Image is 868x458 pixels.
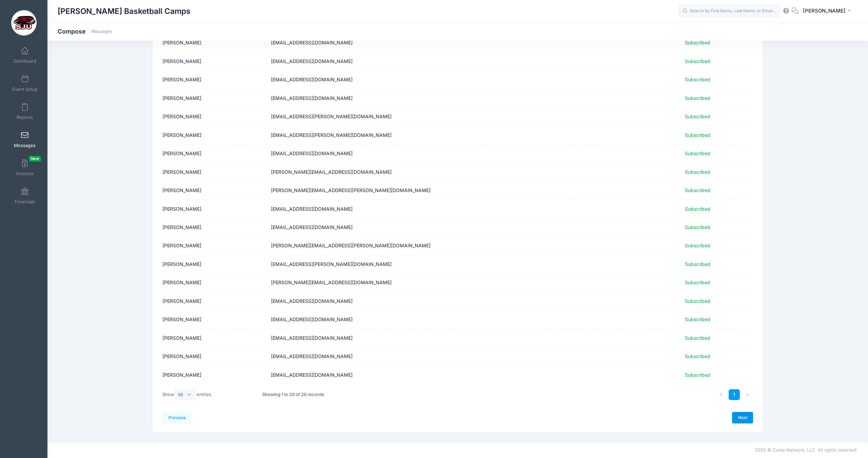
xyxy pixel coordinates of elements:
td: [EMAIL_ADDRESS][DOMAIN_NAME] [268,218,682,237]
span: Subscribed [685,58,710,64]
td: [PERSON_NAME][EMAIL_ADDRESS][DOMAIN_NAME] [268,274,682,292]
span: [PERSON_NAME] [803,7,846,15]
td: [PERSON_NAME] [162,218,268,237]
h1: [PERSON_NAME] Basketball Camps [58,3,191,19]
a: 1 [729,389,740,400]
div: Showing 1 to 20 of 20 records [262,387,324,402]
span: New [29,156,41,162]
td: [PERSON_NAME] [162,292,268,311]
td: [EMAIL_ADDRESS][DOMAIN_NAME] [268,71,682,89]
span: Subscribed [685,169,710,175]
span: Messages [14,143,36,148]
span: Subscribed [685,95,710,101]
a: Messages [91,29,112,34]
h1: Compose [58,28,112,35]
td: [PERSON_NAME] [162,311,268,329]
span: Subscribed [685,261,710,267]
td: [PERSON_NAME][EMAIL_ADDRESS][PERSON_NAME][DOMAIN_NAME] [268,237,682,255]
td: [PERSON_NAME][EMAIL_ADDRESS][DOMAIN_NAME] [268,163,682,181]
td: [PERSON_NAME] [162,126,268,144]
span: Subscribed [685,243,710,248]
td: [PERSON_NAME] [162,182,268,200]
span: Financials [15,199,35,205]
label: Show entries [162,389,211,400]
a: Dashboard [9,43,41,67]
span: Subscribed [685,150,710,156]
td: [EMAIL_ADDRESS][DOMAIN_NAME] [268,348,682,366]
td: [PERSON_NAME] [162,329,268,347]
td: [EMAIL_ADDRESS][DOMAIN_NAME] [268,292,682,311]
button: [PERSON_NAME] [798,3,858,19]
span: Subscribed [685,77,710,82]
img: Cindy Griffin Basketball Camps [11,10,37,36]
td: [PERSON_NAME] [162,108,268,126]
a: Reports [9,100,41,123]
td: [EMAIL_ADDRESS][DOMAIN_NAME] [268,145,682,163]
td: [PERSON_NAME][EMAIL_ADDRESS][PERSON_NAME][DOMAIN_NAME] [268,182,682,200]
span: Invoices [16,171,34,176]
td: [EMAIL_ADDRESS][DOMAIN_NAME] [268,53,682,71]
td: [EMAIL_ADDRESS][PERSON_NAME][DOMAIN_NAME] [268,126,682,144]
select: Showentries [174,389,197,400]
td: [PERSON_NAME] [162,145,268,163]
input: Search by First Name, Last Name, or Email... [678,4,780,18]
span: Subscribed [685,279,710,285]
span: Subscribed [685,113,710,119]
span: Subscribed [685,132,710,138]
a: Next [732,412,753,423]
span: Subscribed [685,372,710,378]
span: Subscribed [685,353,710,359]
td: [EMAIL_ADDRESS][DOMAIN_NAME] [268,89,682,108]
td: [PERSON_NAME] [162,348,268,366]
a: InvoicesNew [9,156,41,180]
td: [PERSON_NAME] [162,71,268,89]
td: [PERSON_NAME] [162,89,268,108]
td: [PERSON_NAME] [162,366,268,384]
td: [EMAIL_ADDRESS][DOMAIN_NAME] [268,34,682,52]
td: [EMAIL_ADDRESS][PERSON_NAME][DOMAIN_NAME] [268,255,682,274]
td: [EMAIL_ADDRESS][DOMAIN_NAME] [268,200,682,218]
td: [EMAIL_ADDRESS][DOMAIN_NAME] [268,311,682,329]
span: Subscribed [685,298,710,304]
td: [EMAIL_ADDRESS][DOMAIN_NAME] [268,366,682,384]
a: Messages [9,128,41,151]
td: [PERSON_NAME] [162,53,268,71]
span: 2025 © Camp Network, LLC. All rights reserved. [755,447,858,453]
a: Financials [9,184,41,208]
td: [PERSON_NAME] [162,237,268,255]
span: Subscribed [685,40,710,45]
td: [PERSON_NAME] [162,255,268,274]
span: Subscribed [685,187,710,193]
td: [EMAIL_ADDRESS][PERSON_NAME][DOMAIN_NAME] [268,108,682,126]
td: [EMAIL_ADDRESS][DOMAIN_NAME] [268,329,682,347]
a: Previous [162,412,191,423]
span: Reports [17,114,33,120]
span: Subscribed [685,316,710,322]
a: Event Setup [9,71,41,95]
td: [PERSON_NAME] [162,163,268,181]
span: Event Setup [12,86,38,92]
td: [PERSON_NAME] [162,200,268,218]
td: [PERSON_NAME] [162,274,268,292]
span: Subscribed [685,206,710,212]
td: [PERSON_NAME] [162,34,268,52]
span: Subscribed [685,335,710,341]
span: Subscribed [685,224,710,230]
span: Dashboard [14,58,36,64]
